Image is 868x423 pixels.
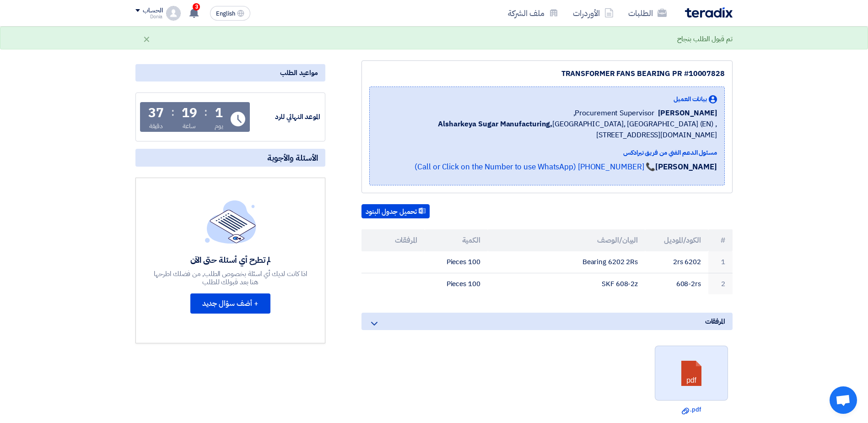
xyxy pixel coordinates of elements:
[685,7,733,18] img: Teradix logo
[361,229,425,251] th: المرفقات
[216,11,235,17] span: English
[708,273,733,294] td: 2
[252,112,320,122] div: الموعد النهائي للرد
[415,161,655,173] a: 📞 [PHONE_NUMBER] (Call or Click on the Number to use WhatsApp)
[153,270,308,286] div: اذا كانت لديك أي اسئلة بخصوص الطلب, من فضلك اطرحها هنا بعد قبولك للطلب
[193,3,200,11] span: 3
[149,121,163,131] div: دقيقة
[573,108,655,119] span: Procurement Supervisor,
[658,108,717,119] span: [PERSON_NAME]
[438,119,552,130] b: Alsharkeya Sugar Manufacturing,
[488,273,646,294] td: SKF 608-2z
[425,229,488,251] th: الكمية
[135,64,325,81] div: مواعيد الطلب
[645,229,708,251] th: الكود/الموديل
[183,121,196,131] div: ساعة
[377,148,717,157] div: مسئول الدعم الفني من فريق تيرادكس
[205,200,256,243] img: empty_state_list.svg
[143,7,162,15] div: الحساب
[705,316,725,326] span: المرفقات
[182,107,197,119] div: 19
[674,94,707,104] span: بيانات العميل
[566,2,621,24] a: الأوردرات
[166,6,181,21] img: profile_test.png
[135,14,162,19] div: Donia
[708,229,733,251] th: #
[267,152,318,163] span: الأسئلة والأجوبة
[677,34,733,44] div: تم قبول الطلب بنجاح
[171,104,174,120] div: :
[143,33,151,44] div: ×
[425,273,488,294] td: 100 Pieces
[658,405,725,414] a: .pdf
[488,229,646,251] th: البيان/الوصف
[148,107,164,119] div: 37
[645,273,708,294] td: 608-2rs
[153,255,308,265] div: لم تطرح أي أسئلة حتى الآن
[488,251,646,273] td: Bearing 6202 2Rs
[215,107,223,119] div: 1
[361,204,430,219] button: تحميل جدول البنود
[645,251,708,273] td: 6202 2rs
[621,2,674,24] a: الطلبات
[425,251,488,273] td: 100 Pieces
[204,104,207,120] div: :
[369,68,725,79] div: TRANSFORMER FANS BEARING PR #10007828
[708,251,733,273] td: 1
[190,293,270,314] button: + أضف سؤال جديد
[830,386,857,414] a: Open chat
[210,6,250,21] button: English
[501,2,566,24] a: ملف الشركة
[655,161,717,173] strong: [PERSON_NAME]
[377,119,717,141] span: [GEOGRAPHIC_DATA], [GEOGRAPHIC_DATA] (EN) ,[STREET_ADDRESS][DOMAIN_NAME]
[215,121,223,131] div: يوم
